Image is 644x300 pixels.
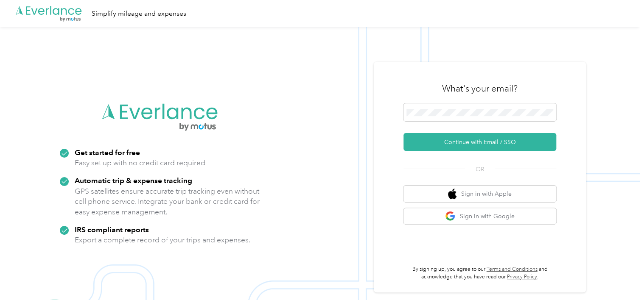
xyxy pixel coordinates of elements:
[403,133,556,151] button: Continue with Email / SSO
[403,266,556,281] p: By signing up, you agree to our and acknowledge that you have read our .
[442,83,518,94] h3: What's your email?
[487,266,538,272] a: Terms and Conditions
[465,165,495,174] span: OR
[75,225,149,234] strong: IRS compliant reports
[75,186,260,217] p: GPS satellites ensure accurate trip tracking even without cell phone service. Integrate your bank...
[75,158,205,168] p: Easy set up with no credit card required
[507,274,537,280] a: Privacy Policy
[75,176,192,185] strong: Automatic trip & expense tracking
[596,253,644,300] iframe: Everlance-gr Chat Button Frame
[403,208,556,225] button: google logoSign in with Google
[445,211,456,222] img: google logo
[75,235,250,245] p: Export a complete record of your trips and expenses.
[448,189,456,199] img: apple logo
[92,8,186,19] div: Simplify mileage and expenses
[403,186,556,202] button: apple logoSign in with Apple
[75,148,140,157] strong: Get started for free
